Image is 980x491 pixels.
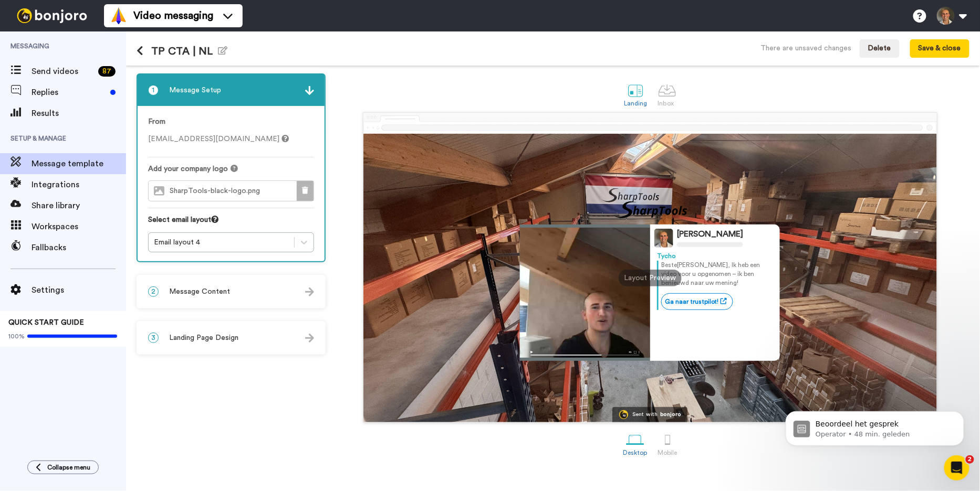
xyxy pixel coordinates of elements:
span: Landing Page Design [169,333,238,343]
label: From [148,116,165,127]
iframe: Intercom notifications bericht [770,389,980,463]
span: 2 [148,286,159,297]
div: Inbox [658,100,676,107]
img: vm-color.svg [110,7,127,24]
div: Email layout 4 [154,237,289,248]
div: Layout Preview [619,270,682,286]
div: 3Landing Page Design [137,321,326,355]
div: bonjoro [661,412,681,418]
div: [PERSON_NAME] [677,229,743,239]
img: 226fc1fd-bb8b-4e03-8da7-df267ceac722 [612,200,688,219]
span: Message template [32,157,126,170]
span: Message Content [169,286,230,297]
div: 2Message Content [137,275,326,308]
span: SharpTools-black-logo.png [170,187,265,196]
span: Settings [32,284,126,296]
span: Message Setup [169,85,221,95]
span: Results [32,107,126,120]
iframe: Intercom live chat [944,455,969,481]
span: Add your company logo [148,164,228,174]
a: Ga naar trustpilot! [661,293,733,310]
span: Collapse menu [47,463,90,472]
img: player-controls-full.svg [520,346,650,361]
span: Fallbacks [32,241,126,254]
span: 100% [8,332,25,340]
p: Beste [PERSON_NAME] , Ik heb een video voor u opgenomen – ik ben benieuwd naar uw mening! [661,261,774,287]
a: Inbox [653,76,682,112]
div: Tycho [657,252,774,261]
h1: TP CTA | NL [137,45,228,57]
img: arrow.svg [305,86,314,95]
a: Landing [619,76,653,112]
button: Save & close [910,39,969,58]
div: Sent with [633,412,658,418]
span: Workspaces [32,220,126,233]
span: 3 [148,333,159,343]
span: Replies [32,86,106,99]
span: Share library [32,199,126,212]
div: There are unsaved changes [761,43,852,54]
span: Video messaging [133,8,213,23]
img: arrow.svg [305,334,314,343]
span: 2 [966,455,974,464]
a: Mobile [653,425,683,462]
span: Send videos [32,65,94,78]
img: bj-logo-header-white.svg [13,8,91,23]
img: Bonjoro Logo [619,410,628,419]
span: [EMAIL_ADDRESS][DOMAIN_NAME] [148,135,289,143]
span: 1 [148,85,159,95]
div: Landing [624,100,648,107]
button: Delete [860,39,900,58]
div: Desktop [623,449,648,456]
div: Mobile [658,449,677,456]
span: Integrations [32,178,126,191]
a: Desktop [618,425,653,462]
img: Profile Image [654,229,673,248]
img: arrow.svg [305,287,314,296]
span: QUICK START GUIDE [8,319,84,326]
div: 87 [98,66,116,77]
div: Select email layout [148,215,314,232]
button: Collapse menu [27,461,99,474]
